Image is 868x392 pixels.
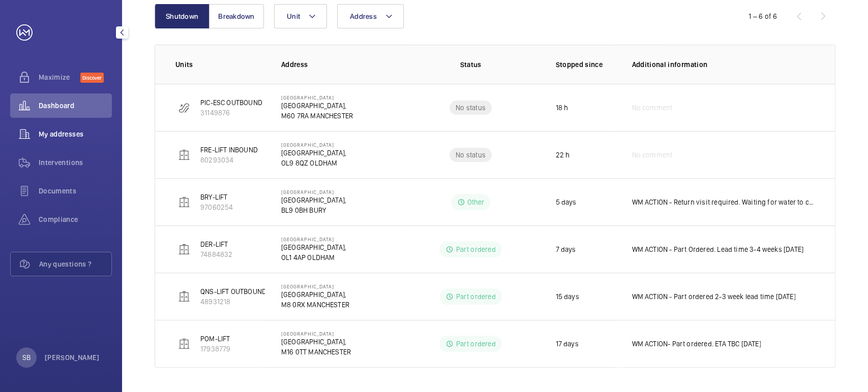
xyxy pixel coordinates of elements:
p: BRY-LIFT [200,192,233,202]
p: FRE-LIFT INBOUND [200,145,258,155]
p: [GEOGRAPHIC_DATA] [281,331,351,337]
p: 31149876 [200,108,262,118]
p: PIC-ESC OUTBOUND [200,97,262,108]
span: Compliance [39,214,112,224]
span: Unit [287,12,300,20]
img: elevator.svg [178,290,190,303]
p: DER-LIFT [200,239,232,249]
img: escalator.svg [178,102,190,114]
p: OL1 4AP OLDHAM [281,252,346,263]
p: WM ACTION- Part ordered. ETA TBC [DATE] [632,339,761,349]
p: M60 7RA MANCHESTER [281,111,353,121]
p: Part ordered [456,339,495,349]
span: Maximize [39,72,80,82]
div: 1 – 6 of 6 [749,11,777,21]
img: elevator.svg [178,196,190,208]
p: [GEOGRAPHIC_DATA] [281,283,349,289]
p: [GEOGRAPHIC_DATA], [281,289,349,300]
span: My addresses [39,129,112,139]
span: Discover [80,73,104,83]
button: Address [337,4,404,28]
p: 97060254 [200,202,233,212]
p: BL9 0BH BURY [281,205,346,215]
p: WM ACTION - Part ordered 2-3 week lead time [DATE] [632,291,795,302]
p: 80293034 [200,155,258,165]
p: Address [281,59,402,70]
p: 18 h [555,103,568,113]
p: [GEOGRAPHIC_DATA], [281,242,346,252]
p: [GEOGRAPHIC_DATA], [281,148,346,158]
p: 5 days [555,197,576,207]
p: [GEOGRAPHIC_DATA] [281,142,346,148]
span: Dashboard [39,101,112,111]
p: [GEOGRAPHIC_DATA], [281,101,353,111]
button: Shutdown [155,4,209,28]
p: Units [175,59,265,70]
p: 22 h [555,150,570,160]
p: [GEOGRAPHIC_DATA] [281,236,346,242]
p: [GEOGRAPHIC_DATA] [281,189,346,195]
p: 7 days [555,244,576,254]
p: 17 days [555,339,578,349]
p: [PERSON_NAME] [45,352,100,363]
p: QNS-LIFT OUTBOUND [200,286,266,297]
p: 74884832 [200,249,232,259]
p: SB [22,352,31,363]
p: No status [456,150,486,160]
p: OL9 8QZ OLDHAM [281,158,346,168]
span: Address [350,12,377,20]
button: Unit [274,4,327,28]
p: WM ACTION - Part Ordered. Lead time 3-4 weeks [DATE] [632,244,803,254]
img: elevator.svg [178,243,190,255]
button: Breakdown [209,4,264,28]
p: M8 0RX MANCHESTER [281,300,349,310]
p: WM ACTION - Return visit required. Waiting for water to clear to assess damage [DATE] [632,197,815,207]
p: 17938779 [200,344,230,354]
p: Status [409,59,532,70]
p: M16 0TT MANCHESTER [281,347,351,357]
p: POM-LIFT [200,334,230,344]
p: [GEOGRAPHIC_DATA], [281,337,351,347]
p: [GEOGRAPHIC_DATA] [281,94,353,101]
span: Any questions ? [39,259,111,269]
p: [GEOGRAPHIC_DATA], [281,195,346,205]
img: elevator.svg [178,149,190,161]
span: No comment [632,103,672,113]
p: Additional information [632,59,815,70]
p: No status [456,103,486,113]
img: elevator.svg [178,338,190,350]
span: No comment [632,150,672,160]
p: Stopped since [555,59,615,70]
p: 48931218 [200,297,266,307]
p: Part ordered [456,291,495,302]
p: 15 days [555,291,579,302]
span: Documents [39,186,112,196]
span: Interventions [39,157,112,168]
p: Other [467,197,485,207]
p: Part ordered [456,244,495,254]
